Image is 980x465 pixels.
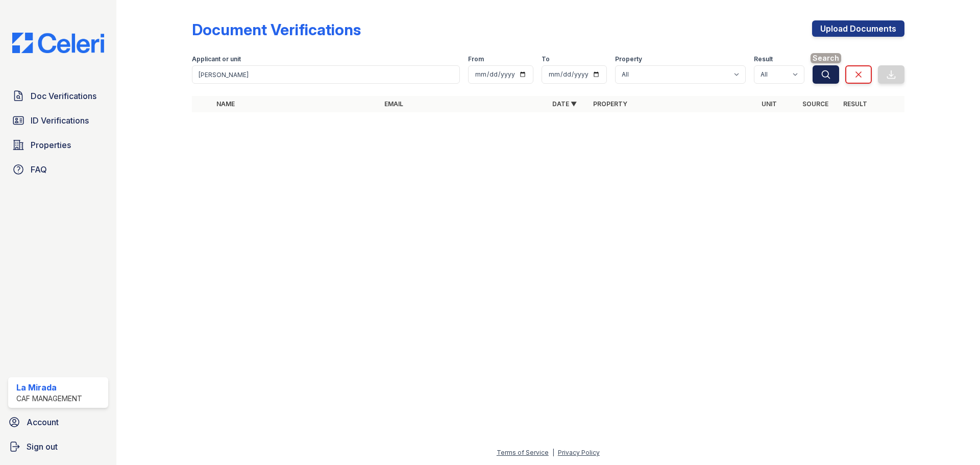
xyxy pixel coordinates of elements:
[31,139,71,151] span: Properties
[812,20,904,37] a: Upload Documents
[27,440,58,453] span: Sign out
[4,33,112,53] img: CE_Logo_Blue-a8612792a0a2168367f1c8372b55b34899dd931a85d93a1a3d3e32e68fde9ad4.png
[31,114,89,127] span: ID Verifications
[8,159,108,180] a: FAQ
[192,65,460,84] input: Search by name, email, or unit number
[216,100,235,108] a: Name
[8,110,108,131] a: ID Verifications
[615,55,642,63] label: Property
[802,100,828,108] a: Source
[8,135,108,155] a: Properties
[552,449,554,456] div: |
[16,381,82,394] div: La Mirada
[27,416,59,428] span: Account
[754,55,773,63] label: Result
[4,412,112,432] a: Account
[762,100,777,108] a: Unit
[31,163,47,176] span: FAQ
[8,86,108,106] a: Doc Verifications
[31,90,96,102] span: Doc Verifications
[558,449,600,456] a: Privacy Policy
[593,100,627,108] a: Property
[811,53,841,63] span: Search
[384,100,403,108] a: Email
[552,100,577,108] a: Date ▼
[4,436,112,457] a: Sign out
[192,55,241,63] label: Applicant or unit
[16,394,82,404] div: CAF Management
[542,55,550,63] label: To
[813,65,839,84] button: Search
[192,20,361,39] div: Document Verifications
[497,449,549,456] a: Terms of Service
[843,100,867,108] a: Result
[468,55,484,63] label: From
